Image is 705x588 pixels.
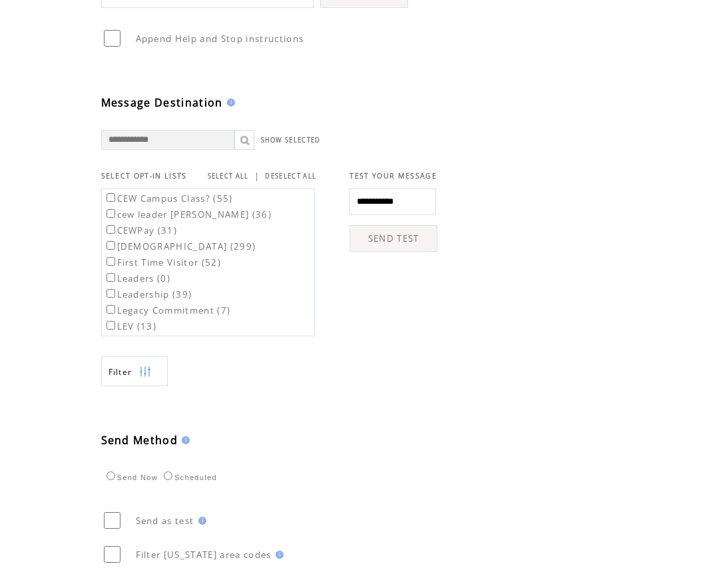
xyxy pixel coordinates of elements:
[107,289,115,298] input: Leadership (39)
[265,172,316,180] a: DESELECT ALL
[136,549,272,561] span: Filter [US_STATE] area codes
[103,473,158,481] label: Send Now
[107,273,115,282] input: Leaders (0)
[136,515,194,527] span: Send as test
[107,305,115,314] input: Legacy Commitment (7)
[223,99,235,107] img: help.gif
[104,240,256,252] label: [DEMOGRAPHIC_DATA] (299)
[104,256,222,268] label: First Time Visitor (52)
[104,224,178,236] label: CEWPay (31)
[350,225,437,252] a: SEND TEST
[208,172,249,180] a: SELECT ALL
[350,171,437,180] span: TEST YOUR MESSAGE
[254,170,260,182] span: |
[164,471,172,480] input: Scheduled
[107,209,115,218] input: cew leader [PERSON_NAME] (36)
[104,320,157,332] label: LEV (13)
[104,272,171,284] label: Leaders (0)
[104,288,192,300] label: Leadership (39)
[109,366,132,378] span: Show filters
[139,357,151,387] img: filters.png
[194,517,206,525] img: help.gif
[101,433,178,447] span: Send Method
[101,356,168,386] a: Filter
[272,551,284,559] img: help.gif
[104,192,233,204] label: CEW Campus Class? (55)
[104,208,272,220] label: cew leader [PERSON_NAME] (36)
[107,321,115,330] input: LEV (13)
[178,436,190,444] img: help.gif
[107,471,115,480] input: Send Now
[107,193,115,202] input: CEW Campus Class? (55)
[136,33,304,45] span: Append Help and Stop instructions
[101,95,223,110] span: Message Destination
[107,257,115,266] input: First Time Visitor (52)
[101,171,187,180] span: SELECT OPT-IN LISTS
[107,225,115,234] input: CEWPay (31)
[261,136,321,145] a: SHOW SELECTED
[160,473,217,481] label: Scheduled
[104,304,231,316] label: Legacy Commitment (7)
[107,241,115,250] input: [DEMOGRAPHIC_DATA] (299)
